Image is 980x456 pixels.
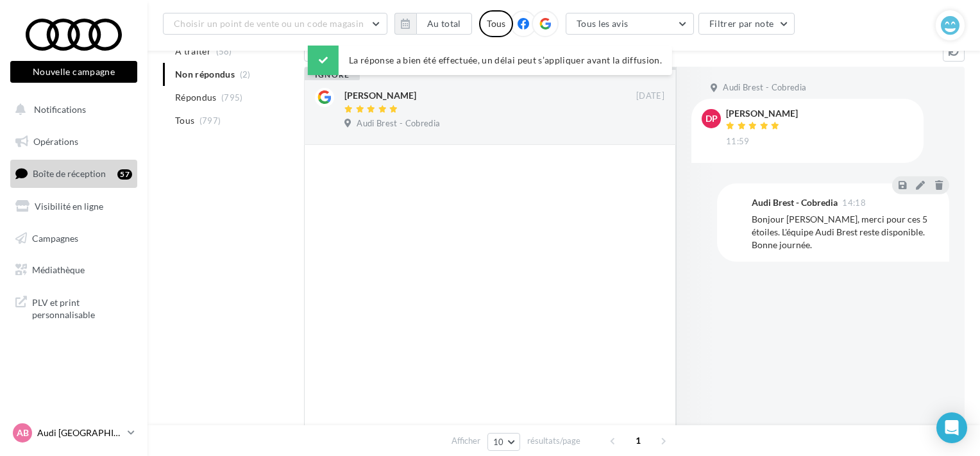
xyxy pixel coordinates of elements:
[34,104,86,115] span: Notifications
[723,82,806,94] span: Audi Brest - Cobredia
[452,435,480,447] span: Afficher
[936,412,967,443] div: Open Intercom Messenger
[487,433,520,451] button: 10
[304,40,432,62] button: Tous les avis
[175,91,217,104] span: Répondus
[216,46,232,56] span: (58)
[8,128,140,155] a: Opérations
[32,294,132,321] span: PLV et print personnalisable
[163,13,387,35] button: Choisir un point de vente ou un code magasin
[33,136,78,147] span: Opérations
[32,232,78,243] span: Campagnes
[493,437,504,447] span: 10
[305,70,360,80] div: ignoré
[117,169,132,180] div: 57
[636,90,664,102] span: [DATE]
[357,118,440,130] span: Audi Brest - Cobredia
[479,10,513,37] div: Tous
[10,421,137,445] a: AB Audi [GEOGRAPHIC_DATA]
[308,46,672,75] div: La réponse a bien été effectuée, un délai peut s’appliquer avant la diffusion.
[394,13,472,35] button: Au total
[752,213,939,251] div: Bonjour [PERSON_NAME], merci pour ces 5 étoiles. L'équipe Audi Brest reste disponible. Bonne jour...
[705,112,718,125] span: dP
[726,136,750,148] span: 11:59
[175,114,194,127] span: Tous
[8,96,135,123] button: Notifications
[10,61,137,83] button: Nouvelle campagne
[32,264,85,275] span: Médiathèque
[8,289,140,326] a: PLV et print personnalisable
[8,225,140,252] a: Campagnes
[698,13,795,35] button: Filtrer par note
[33,168,106,179] span: Boîte de réception
[566,13,694,35] button: Tous les avis
[17,426,29,439] span: AB
[8,257,140,283] a: Médiathèque
[344,89,416,102] div: [PERSON_NAME]
[416,13,472,35] button: Au total
[199,115,221,126] span: (797)
[577,18,629,29] span: Tous les avis
[726,109,798,118] div: [PERSON_NAME]
[8,160,140,187] a: Boîte de réception57
[175,45,211,58] span: A traiter
[37,426,122,439] p: Audi [GEOGRAPHIC_DATA]
[35,201,103,212] span: Visibilité en ligne
[174,18,364,29] span: Choisir un point de vente ou un code magasin
[527,435,580,447] span: résultats/page
[628,430,648,451] span: 1
[221,92,243,103] span: (795)
[842,199,866,207] span: 14:18
[752,198,838,207] div: Audi Brest - Cobredia
[8,193,140,220] a: Visibilité en ligne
